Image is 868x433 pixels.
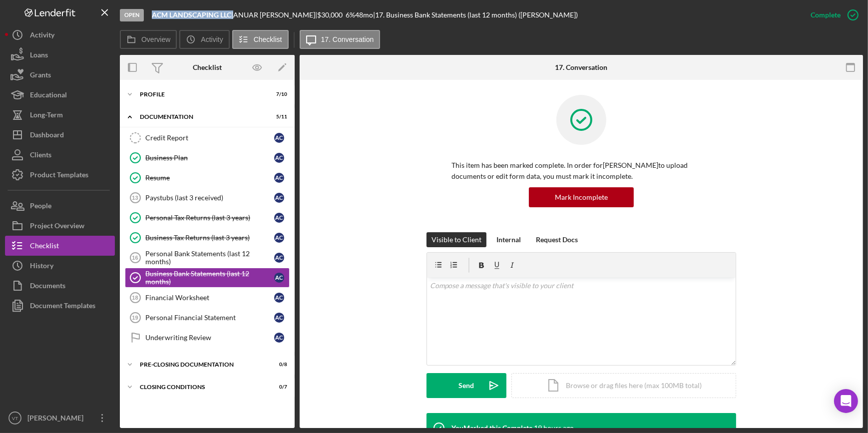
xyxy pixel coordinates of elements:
button: Checklist [232,30,289,49]
button: Send [427,373,506,398]
div: Credit Report [145,134,274,142]
button: Internal [491,232,526,247]
time: 2025-09-09 17:36 [534,424,574,432]
div: Resume [145,174,274,182]
div: 48 mo [355,11,373,19]
button: Long-Term [5,105,115,125]
div: Checklist [193,63,222,71]
div: Paystubs (last 3 received) [145,194,274,202]
button: Visible to Client [427,232,486,247]
div: Grants [30,65,51,87]
a: Business PlanAC [125,148,290,168]
button: Activity [5,25,115,45]
text: VT [12,416,18,421]
div: A C [274,293,284,303]
div: ANUAR [PERSON_NAME] | [233,11,317,19]
a: Credit ReportAC [125,128,290,148]
div: Clients [30,145,51,167]
div: Personal Bank Statements (last 12 months) [145,250,274,266]
a: Business Tax Returns (last 3 years)AC [125,228,290,248]
div: Checklist [30,236,59,258]
button: Documents [5,276,115,296]
div: | 17. Business Bank Statements (last 12 months) ([PERSON_NAME]) [373,11,578,19]
div: A C [274,153,284,163]
div: Send [459,373,474,398]
span: $30,000 [317,10,343,19]
div: A C [274,273,284,283]
button: Dashboard [5,125,115,145]
label: Overview [141,35,170,43]
div: Profile [140,91,262,97]
div: A C [274,173,284,183]
div: [PERSON_NAME] [25,408,90,431]
div: Educational [30,85,67,107]
b: ACM LANDSCAPING LLC [152,10,231,19]
div: Activity [30,25,54,47]
button: People [5,196,115,216]
div: A C [274,233,284,243]
div: You Marked this Complete [451,424,532,432]
div: People [30,196,51,218]
a: Business Bank Statements (last 12 months)AC [125,268,290,288]
div: Dashboard [30,125,64,147]
div: Open Intercom Messenger [834,389,858,413]
button: Educational [5,85,115,105]
button: Activity [179,30,229,49]
div: Documentation [140,114,262,120]
div: Document Templates [30,296,95,318]
div: Loans [30,45,48,67]
div: History [30,256,53,278]
div: A C [274,193,284,203]
button: Request Docs [531,232,583,247]
button: Project Overview [5,216,115,236]
div: Open [120,9,144,21]
div: 0 / 8 [269,362,287,368]
button: Clients [5,145,115,165]
div: Closing Conditions [140,384,262,390]
div: 17. Conversation [555,63,608,71]
a: 16Personal Bank Statements (last 12 months)AC [125,248,290,268]
label: Activity [201,35,223,43]
div: Personal Financial Statement [145,314,274,322]
button: History [5,256,115,276]
tspan: 18 [132,295,138,301]
tspan: 16 [132,255,138,261]
div: Product Templates [30,165,88,187]
button: Product Templates [5,165,115,185]
label: Checklist [254,35,282,43]
div: Financial Worksheet [145,294,274,302]
button: Document Templates [5,296,115,316]
button: Grants [5,65,115,85]
tspan: 19 [132,315,138,321]
a: Personal Tax Returns (last 3 years)AC [125,208,290,228]
div: 5 / 11 [269,114,287,120]
a: ResumeAC [125,168,290,188]
a: 19Personal Financial StatementAC [125,308,290,328]
button: 17. Conversation [300,30,381,49]
div: Business Plan [145,154,274,162]
div: A C [274,253,284,263]
div: | [152,11,233,19]
p: This item has been marked complete. In order for [PERSON_NAME] to upload documents or edit form d... [451,160,711,182]
div: A C [274,133,284,143]
button: Checklist [5,236,115,256]
div: Pre-Closing Documentation [140,362,262,368]
div: 0 / 7 [269,384,287,390]
div: A C [274,213,284,223]
div: Business Bank Statements (last 12 months) [145,270,274,286]
button: Loans [5,45,115,65]
label: 17. Conversation [321,35,374,43]
button: Mark Incomplete [529,187,634,207]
